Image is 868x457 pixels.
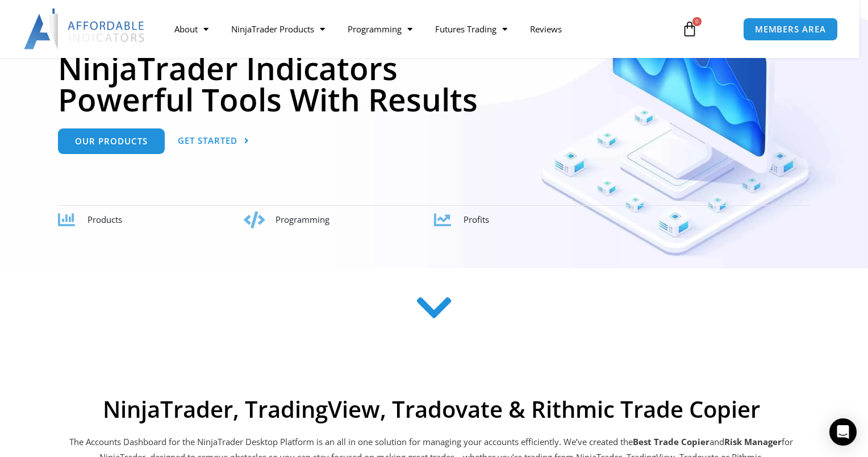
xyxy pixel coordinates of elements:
a: Programming [336,16,424,42]
a: Reviews [519,16,573,42]
span: Get Started [178,136,237,145]
a: Futures Trading [424,16,519,42]
a: About [163,16,220,42]
span: Our Products [75,137,148,146]
nav: Menu [163,16,670,42]
h2: NinjaTrader, TradingView, Tradovate & Rithmic Trade Copier [68,396,795,423]
span: Programming [276,214,329,225]
div: Open Intercom Messenger [829,418,857,446]
span: 0 [692,17,702,26]
a: 0 [665,13,715,45]
a: MEMBERS AREA [743,18,838,41]
img: LogoAI | Affordable Indicators – NinjaTrader [24,9,146,49]
span: Products [87,214,122,225]
a: Get Started [178,128,249,154]
strong: Risk Manager [724,436,782,447]
a: NinjaTrader Products [220,16,336,42]
a: Our Products [58,128,165,154]
span: Profits [464,214,489,225]
h1: NinjaTrader Indicators Powerful Tools With Results [58,52,811,115]
b: Best Trade Copier [633,436,710,447]
span: MEMBERS AREA [755,25,826,34]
